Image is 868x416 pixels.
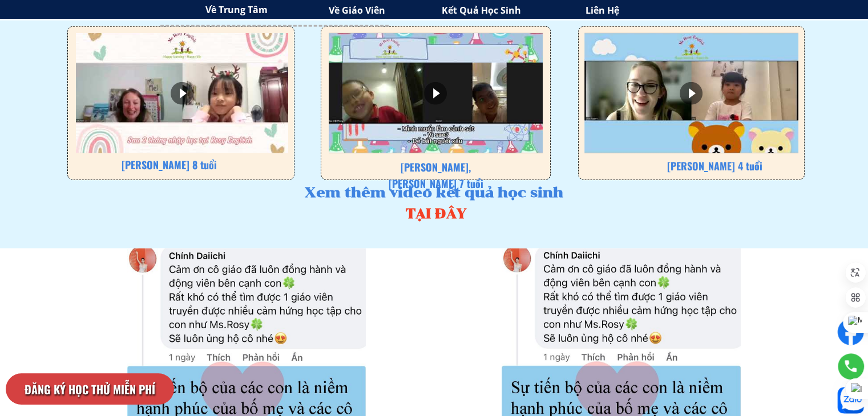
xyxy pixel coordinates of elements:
[73,40,233,50] div: Đăng ký học thử thành công
[112,157,227,173] h3: [PERSON_NAME] 8 tuổi
[379,159,493,192] h3: [PERSON_NAME], [PERSON_NAME] 7 tuổi
[586,3,689,18] h3: Liên Hệ
[73,50,233,59] div: [PERSON_NAME] - 7 tuổi
[667,158,781,174] h3: [PERSON_NAME] 4 tuổi
[73,59,110,70] div: 1 Phút trước
[442,3,592,18] h3: Kết Quả Học Sinh
[205,3,325,18] h3: Về Trung Tâm
[292,182,576,203] h3: Xem thêm video kết quả học sinh
[6,373,174,405] p: ĐĂNG KÝ HỌC THỬ MIỄN PHÍ
[377,203,495,225] a: TẠI ĐÂY
[329,3,450,18] h3: Về Giáo Viên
